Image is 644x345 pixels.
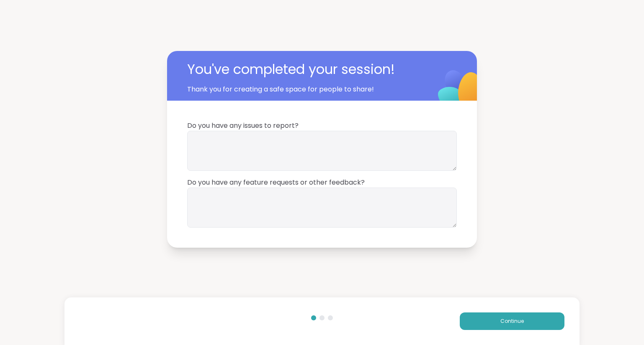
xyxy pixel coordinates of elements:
span: Do you have any issues to report? [187,121,457,131]
span: Continue [500,317,524,325]
span: Do you have any feature requests or other feedback? [187,178,457,188]
button: Continue [460,312,564,330]
span: Thank you for creating a safe space for people to share! [187,84,417,94]
img: ShareWell Logomark [418,48,502,132]
span: You've completed your session! [187,59,430,79]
